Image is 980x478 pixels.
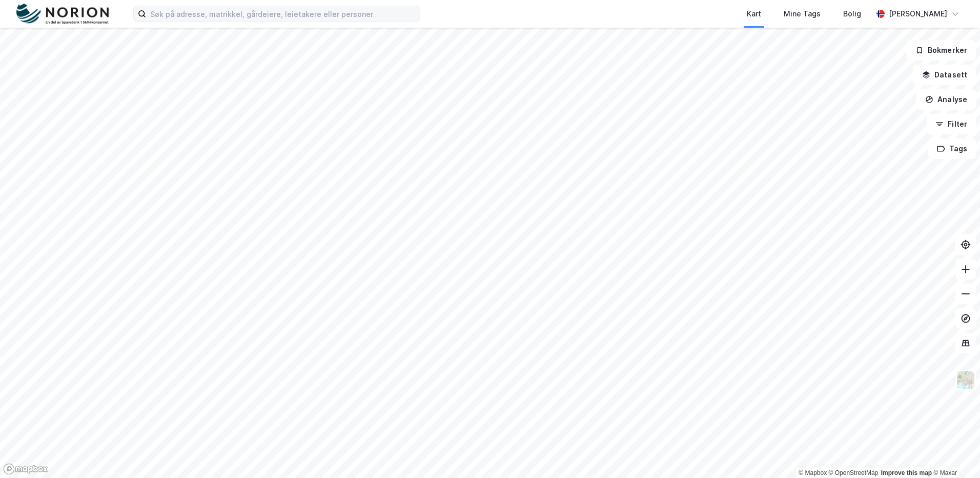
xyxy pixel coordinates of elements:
[747,8,761,20] div: Kart
[929,429,980,478] div: Kontrollprogram for chat
[929,429,980,478] iframe: Chat Widget
[889,8,947,20] div: [PERSON_NAME]
[843,8,861,20] div: Bolig
[16,4,109,25] img: norion-logo.80e7a08dc31c2e691866.png
[146,6,420,22] input: Søk på adresse, matrikkel, gårdeiere, leietakere eller personer
[784,8,821,20] div: Mine Tags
